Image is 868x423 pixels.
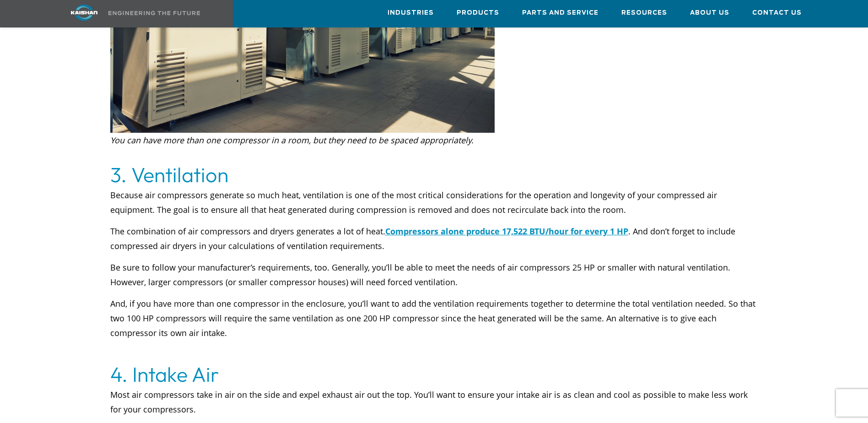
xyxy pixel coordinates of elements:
[388,0,434,25] a: Industries
[110,162,758,188] h2: 3. Ventilation
[621,0,667,25] a: Resources
[50,5,119,21] img: kaishan logo
[522,0,598,25] a: Parts and Service
[690,8,729,18] span: About Us
[457,0,499,25] a: Products
[621,8,667,18] span: Resources
[752,8,802,18] span: Contact Us
[388,8,434,18] span: Industries
[522,8,598,18] span: Parts and Service
[110,387,758,417] p: Most air compressors take in air on the side and expel exhaust air out the top. You’ll want to en...
[110,135,474,146] i: You can have more than one compressor in a room, but they need to be spaced appropriately.
[457,8,499,18] span: Products
[110,362,758,387] h2: 4. Intake Air
[110,224,758,253] p: The combination of air compressors and dryers generates a lot of heat. . And don’t forget to incl...
[690,0,729,25] a: About Us
[110,188,758,217] p: Because air compressors generate so much heat, ventilation is one of the most critical considerat...
[110,296,758,340] p: And, if you have more than one compressor in the enclosure, you’ll want to add the ventilation re...
[108,11,200,15] img: Engineering the future
[752,0,802,25] a: Contact Us
[385,226,628,237] a: Compressors alone produce 17,522 BTU/hour for every 1 HP
[110,262,730,287] span: Be sure to follow your manufacturer’s requirements, too. Generally, you’ll be able to meet the ne...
